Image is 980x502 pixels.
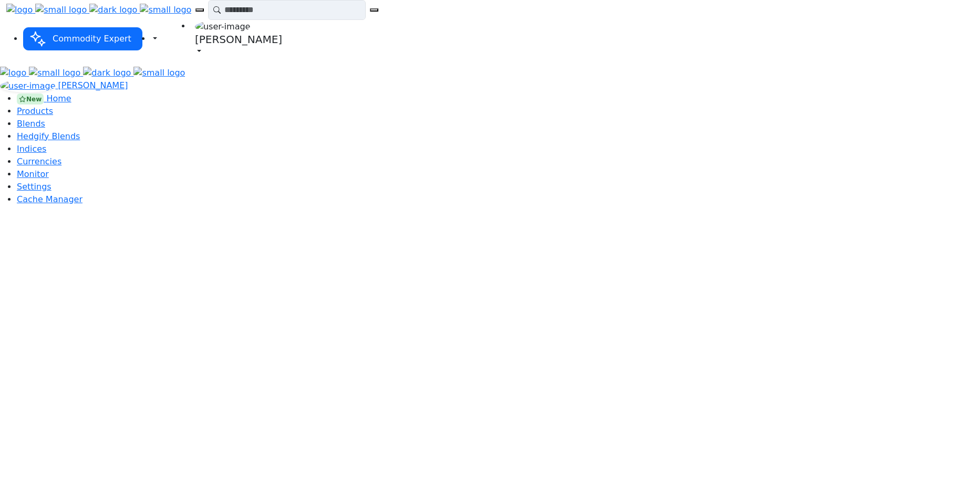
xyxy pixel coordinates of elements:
[6,5,89,15] a: logo small logo
[23,27,142,50] button: Commodity Expert
[17,93,71,103] a: New Home
[17,182,51,192] a: Settings
[83,68,185,78] a: dark logo small logo
[48,29,136,48] span: Commodity Expert
[133,67,185,79] img: small logo
[17,106,53,116] a: Products
[23,34,142,44] a: Commodity Expert
[83,67,131,79] img: dark logo
[6,4,33,16] img: logo
[58,80,128,90] span: [PERSON_NAME]
[35,4,87,16] img: small logo
[195,20,250,33] img: user-image
[29,67,80,79] img: small logo
[140,4,191,16] img: small logo
[17,119,45,129] a: Blends
[17,93,44,104] div: New
[191,20,286,58] a: user-image [PERSON_NAME]
[17,144,46,154] a: Indices
[17,156,61,166] a: Currencies
[46,93,71,103] span: Home
[17,194,82,204] a: Cache Manager
[89,4,137,16] img: dark logo
[17,169,49,179] a: Monitor
[195,33,282,46] h5: [PERSON_NAME]
[17,131,80,141] a: Hedgify Blends
[89,5,191,15] a: dark logo small logo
